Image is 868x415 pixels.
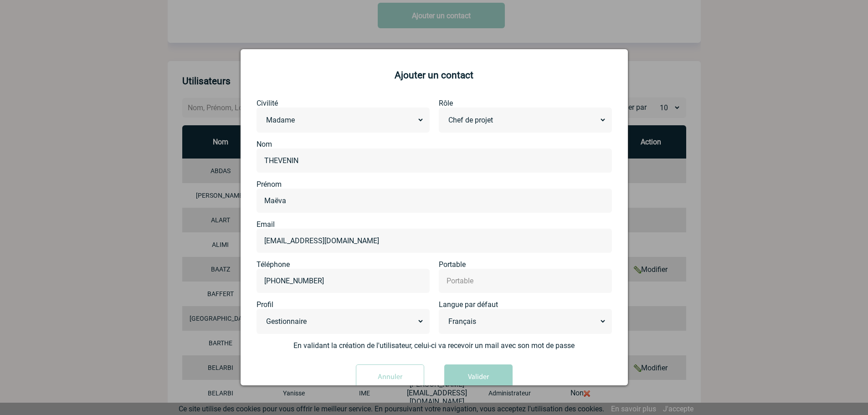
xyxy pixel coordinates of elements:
input: Email [262,234,606,247]
label: Email [257,220,612,229]
label: Langue par défaut [439,300,612,309]
label: Rôle [439,99,612,108]
input: Portable [444,274,606,287]
label: Prénom [257,180,612,189]
input: Prénom [262,194,606,207]
button: Valider [444,364,513,390]
label: Nom [257,140,612,149]
h2: Ajouter un contact [252,70,616,81]
label: Téléphone [257,260,430,269]
p: En validant la création de l'utilisateur, celui-ci va recevoir un mail avec son mot de passe [270,341,598,350]
label: Portable [439,260,612,269]
input: Annuler [356,364,424,390]
label: Civilité [257,99,430,108]
label: Profil [257,300,430,309]
input: Téléphone [262,274,424,287]
input: Nom [262,154,606,167]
